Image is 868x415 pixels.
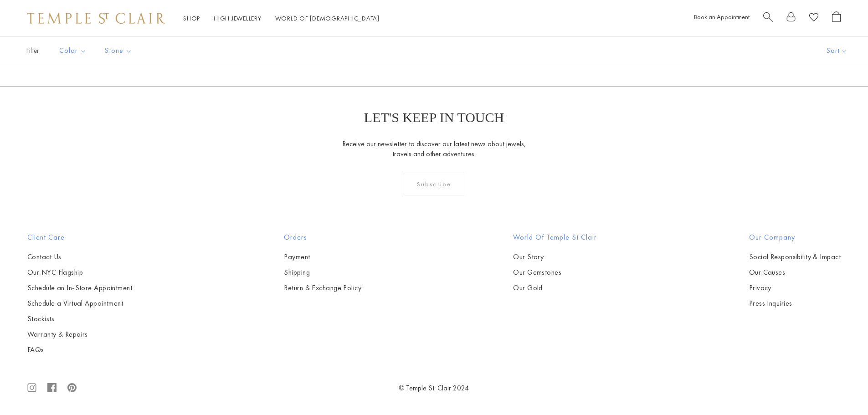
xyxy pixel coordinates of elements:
a: ShopShop [183,14,200,22]
a: Warranty & Repairs [27,329,132,339]
a: FAQs [27,345,132,355]
a: Privacy [749,283,841,293]
a: Schedule a Virtual Appointment [27,298,132,308]
img: Temple St. Clair [27,13,165,24]
a: Search [763,11,773,26]
span: Stone [100,45,139,56]
span: Color [55,45,93,56]
a: Our Story [513,252,597,262]
button: Show sort by [806,37,868,65]
a: Payment [284,252,361,262]
a: Schedule an In-Store Appointment [27,283,132,293]
a: Our NYC Flagship [27,267,132,277]
nav: Main navigation [183,13,380,24]
a: Shipping [284,267,361,277]
h2: Orders [284,232,361,243]
a: Stockists [27,314,132,324]
button: Color [52,41,93,61]
button: Stone [98,41,139,61]
h2: Our Company [749,232,841,243]
a: World of [DEMOGRAPHIC_DATA]World of [DEMOGRAPHIC_DATA] [275,14,380,22]
a: Book an Appointment [694,13,750,21]
a: Our Gold [513,283,597,293]
a: Our Causes [749,267,841,277]
a: © Temple St. Clair 2024 [399,383,469,393]
div: Subscribe [404,173,464,195]
a: High JewelleryHigh Jewellery [214,14,262,22]
a: Return & Exchange Policy [284,283,361,293]
a: Contact Us [27,252,132,262]
a: Open Shopping Bag [832,11,841,26]
p: Receive our newsletter to discover our latest news about jewels, travels and other adventures. [342,139,526,159]
a: Press Inquiries [749,298,841,308]
p: LET'S KEEP IN TOUCH [364,110,504,125]
h2: Client Care [27,232,132,243]
a: View Wishlist [809,11,818,26]
a: Social Responsibility & Impact [749,252,841,262]
a: Our Gemstones [513,267,597,277]
h2: World of Temple St Clair [513,232,597,243]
